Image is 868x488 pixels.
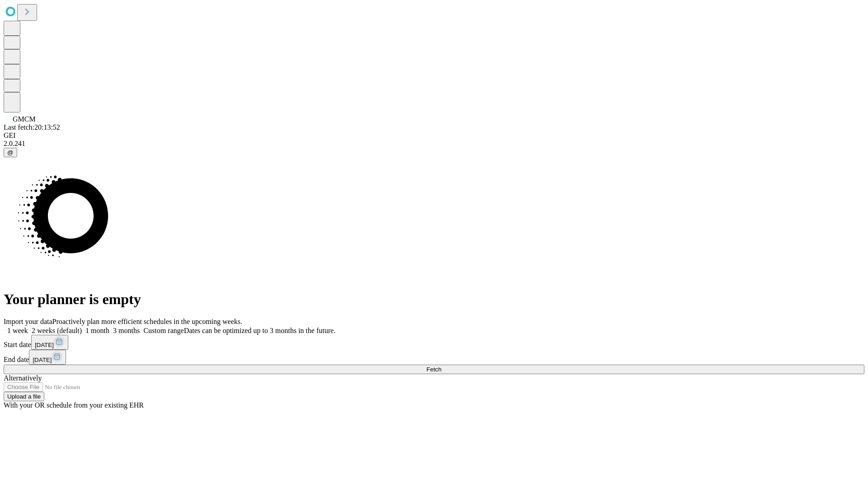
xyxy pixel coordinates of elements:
[7,149,14,156] span: @
[32,327,82,334] span: 2 weeks (default)
[33,357,52,363] span: [DATE]
[85,327,109,334] span: 1 month
[4,131,864,140] div: GEI
[4,335,864,350] div: Start date
[13,115,36,123] span: GMCM
[4,392,44,401] button: Upload a file
[4,291,864,308] h1: Your planner is empty
[426,366,441,373] span: Fetch
[35,342,54,348] span: [DATE]
[4,318,52,325] span: Import your data
[31,335,68,350] button: [DATE]
[7,327,28,334] span: 1 week
[4,140,864,148] div: 2.0.241
[4,401,144,409] span: With your OR schedule from your existing EHR
[52,318,242,325] span: Proactively plan more efficient schedules in the upcoming weeks.
[29,350,66,365] button: [DATE]
[113,327,140,334] span: 3 months
[4,374,42,382] span: Alternatively
[143,327,184,334] span: Custom range
[184,327,335,334] span: Dates can be optimized up to 3 months in the future.
[4,148,17,157] button: @
[4,365,864,374] button: Fetch
[4,350,864,365] div: End date
[4,123,60,131] span: Last fetch: 20:13:52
